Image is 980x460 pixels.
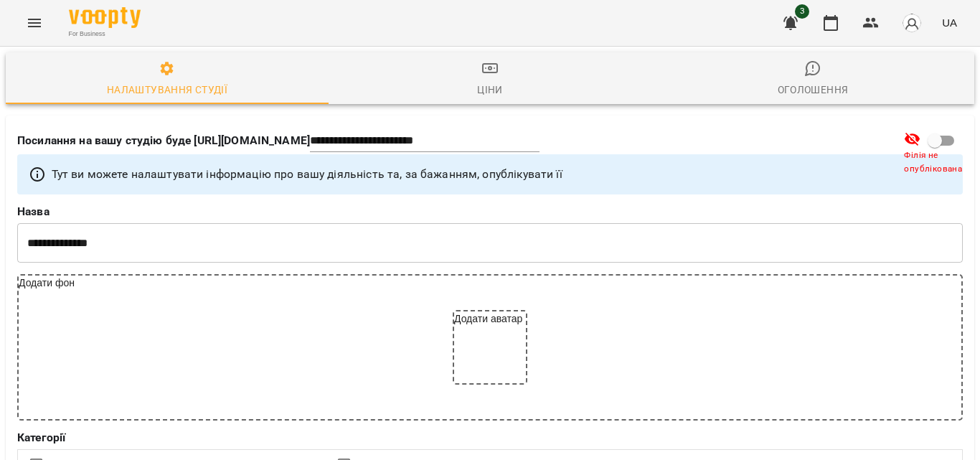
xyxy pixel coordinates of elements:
label: Назва [17,206,963,217]
div: Додати аватар [454,311,526,383]
img: Voopty Logo [69,7,141,28]
p: Тут ви можете налаштувати інформацію про вашу діяльність та, за бажанням, опублікувати її [52,166,562,183]
img: avatar_s.png [902,13,922,33]
span: 3 [795,4,809,19]
label: Категорії [17,432,963,443]
p: Посилання на вашу студію буде [URL][DOMAIN_NAME] [17,132,310,149]
span: For Business [69,29,141,39]
div: Ціни [477,81,503,98]
span: UA [942,15,957,30]
div: Оголошення [778,81,849,98]
button: UA [936,9,963,36]
div: Налаштування студії [107,81,227,98]
span: Філія не опублікована [904,149,976,177]
button: Menu [17,6,52,40]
